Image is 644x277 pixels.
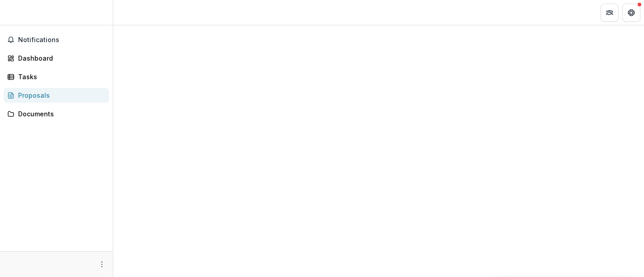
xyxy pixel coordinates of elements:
button: Get Help [622,4,640,22]
button: Notifications [4,33,109,47]
div: Proposals [18,91,102,100]
a: Tasks [4,69,109,84]
a: Proposals [4,88,109,103]
span: Notifications [18,36,106,44]
a: Dashboard [4,51,109,66]
div: Dashboard [18,53,102,63]
button: Partners [601,4,619,22]
div: Documents [18,109,102,119]
div: Tasks [18,72,102,81]
button: More [96,259,107,270]
a: Documents [4,106,109,121]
